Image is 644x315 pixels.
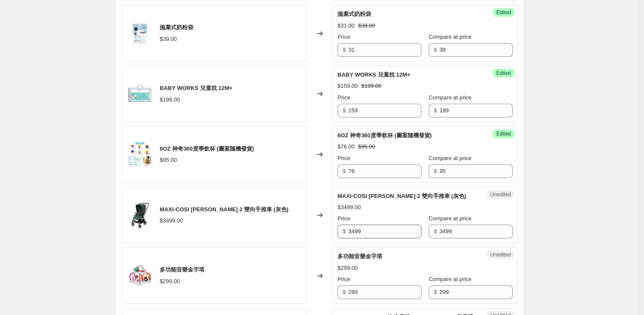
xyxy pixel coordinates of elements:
[337,132,432,139] span: 6OZ 神奇360度學飲杯 (圖案隨機發貨)
[343,168,346,174] span: $
[160,96,180,104] div: $199.00
[434,168,437,174] span: $
[429,34,472,40] span: Compare at price
[160,35,177,43] div: $39.00
[337,71,410,78] span: BABY WORKS 兒童枕 12M+
[337,22,355,30] div: $31.00
[343,289,346,295] span: $
[160,145,254,152] span: 6OZ 神奇360度學飲杯 (圖案隨機發貨)
[160,266,204,273] span: 多功能音樂金字塔
[490,191,511,198] span: Unedited
[496,130,511,137] span: Edited
[127,202,153,228] img: 1204047111_2022_maxicosi_stroller_Leona2_essentialgreen_3qrtleft-removebg-preview_3279f998-615c-4...
[434,289,437,295] span: $
[343,46,346,53] span: $
[127,142,153,167] img: original_5_480x480_07815be7-0122-413e-b01b-0f55a710cd83_80x.webp
[490,251,511,258] span: Unedited
[127,21,153,46] img: 4719210100528_8d3f4c98-306b-4fca-8ffb-fc4d748c079b_80x.jpg
[337,34,350,40] span: Price
[429,94,472,101] span: Compare at price
[429,276,472,282] span: Compare at price
[337,11,371,17] span: 拋棄式奶粉袋
[343,107,346,114] span: $
[434,107,437,114] span: $
[337,203,361,212] div: $3499.00
[337,276,350,282] span: Price
[343,228,346,235] span: $
[434,46,437,53] span: $
[434,228,437,235] span: $
[160,216,183,225] div: $3499.00
[337,155,350,161] span: Price
[337,193,466,199] span: MAXI-COSI [PERSON_NAME] 2 雙向手推車 (灰色)
[429,155,472,161] span: Compare at price
[337,94,350,101] span: Price
[496,9,511,16] span: Edited
[361,82,381,90] strike: $199.00
[337,82,358,90] div: $159.00
[496,70,511,77] span: Edited
[337,264,358,272] div: $299.00
[358,22,375,30] strike: $39.00
[358,142,375,151] strike: $95.00
[337,215,350,222] span: Price
[127,263,153,289] img: 806_2_73c1d2c2-5ae8-41aa-a073-f4d80dd80b0b_80x.jpg
[160,85,232,91] span: BABY WORKS 兒童枕 12M+
[160,206,288,213] span: MAXI-COSI [PERSON_NAME] 2 雙向手推車 (灰色)
[160,156,177,164] div: $95.00
[337,142,355,151] div: $76.00
[160,24,193,31] span: 拋棄式奶粉袋
[127,81,153,107] img: 29321_v2_copy_1cad1ad4-b2a3-4826-9d1f-da106311392b_80x.jpg
[429,215,472,222] span: Compare at price
[160,277,180,286] div: $299.00
[337,253,382,259] span: 多功能音樂金字塔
